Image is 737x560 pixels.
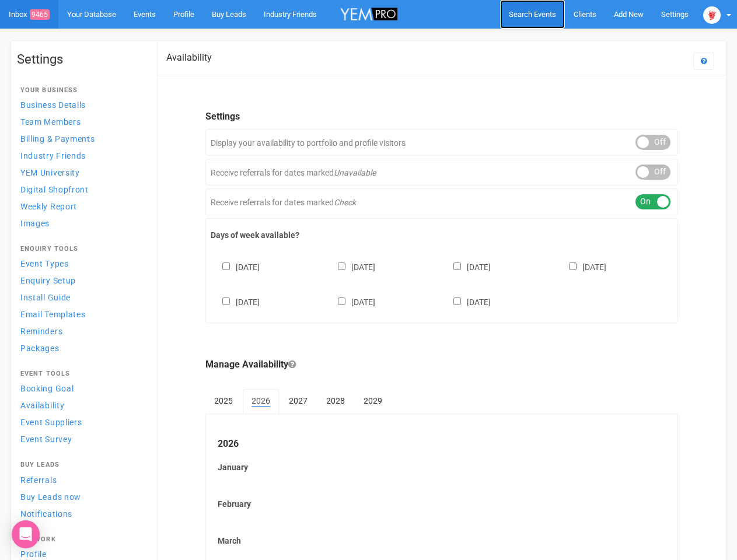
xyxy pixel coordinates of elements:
div: Receive referrals for dates marked [205,188,678,215]
a: Weekly Report [17,198,145,214]
span: Billing & Payments [20,134,95,143]
label: [DATE] [442,295,491,308]
input: [DATE] [453,262,461,270]
a: Enquiry Setup [17,272,145,288]
h4: Your Business [20,87,142,94]
a: Buy Leads now [17,489,145,505]
a: 2028 [317,389,354,412]
a: Team Members [17,114,145,129]
em: Unavailable [334,168,376,177]
a: Event Survey [17,431,145,447]
span: Email Templates [20,310,86,319]
span: Team Members [20,117,81,127]
a: Booking Goal [17,380,145,396]
span: Availability [20,401,64,410]
h4: Network [20,536,142,543]
span: Event Suppliers [20,418,82,427]
h4: Event Tools [20,370,142,377]
a: Email Templates [17,306,145,322]
a: Packages [17,340,145,356]
legend: Manage Availability [205,358,678,372]
label: [DATE] [442,260,491,273]
label: [DATE] [557,260,606,273]
input: [DATE] [222,262,230,270]
a: YEM University [17,164,145,180]
em: Check [334,198,356,207]
a: Reminders [17,323,145,339]
input: [DATE] [338,297,345,305]
h4: Buy Leads [20,461,142,468]
span: Event Survey [20,435,72,444]
label: March [218,535,666,547]
label: February [218,498,666,510]
a: Event Types [17,256,145,271]
legend: 2026 [218,437,666,451]
span: Packages [20,344,60,353]
span: Images [20,219,50,228]
a: 2025 [205,389,242,412]
span: Booking Goal [20,384,74,393]
span: Reminders [20,327,62,336]
a: Referrals [17,472,145,488]
a: 2029 [355,389,391,412]
input: [DATE] [338,262,345,270]
span: Enquiry Setup [20,276,76,285]
input: [DATE] [222,297,230,305]
img: open-uri20250107-2-1pbi2ie [703,6,721,24]
div: Open Intercom Messenger [12,520,40,548]
label: January [218,461,666,473]
span: Install Guide [20,293,71,302]
h4: Enquiry Tools [20,246,142,253]
span: 9465 [30,9,50,20]
label: [DATE] [326,260,375,273]
a: Availability [17,397,145,413]
span: Weekly Report [20,202,77,211]
label: [DATE] [211,295,260,308]
h1: Settings [17,52,145,66]
a: Install Guide [17,289,145,305]
a: 2027 [280,389,316,412]
input: [DATE] [453,297,461,305]
legend: Settings [205,110,678,124]
a: Event Suppliers [17,414,145,430]
label: [DATE] [211,260,260,273]
div: Receive referrals for dates marked [205,159,678,185]
div: Display your availability to portfolio and profile visitors [205,129,678,156]
span: Clients [574,10,596,19]
label: Days of week available? [211,229,673,241]
a: Business Details [17,97,145,113]
label: [DATE] [326,295,375,308]
h2: Availability [166,52,212,63]
a: Digital Shopfront [17,181,145,197]
span: Event Types [20,259,69,268]
a: Images [17,215,145,231]
input: [DATE] [569,262,577,270]
span: Business Details [20,100,86,110]
a: 2026 [243,389,279,414]
span: Add New [614,10,644,19]
a: Notifications [17,506,145,521]
span: YEM University [20,168,80,177]
span: Digital Shopfront [20,185,89,194]
span: Search Events [509,10,556,19]
span: Notifications [20,509,72,519]
a: Industry Friends [17,148,145,163]
a: Billing & Payments [17,131,145,146]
